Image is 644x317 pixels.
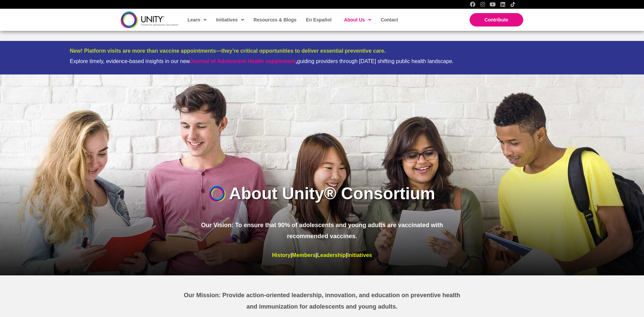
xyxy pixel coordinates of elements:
a: Journal of Adolescent Health supplement [190,58,296,64]
img: unity-logo-dark [121,11,178,28]
a: History [272,252,290,258]
a: About Us [341,12,374,28]
strong: , [190,58,297,64]
span: Learn [187,15,207,25]
p: | | | [196,250,448,260]
p: Our Vision: To ensure that 90% of adolescents and young adults are vaccinated with recommended va... [196,220,448,242]
span: About Us [344,15,371,25]
span: Initiatives [216,15,244,25]
h1: About Unity® Consortium [229,182,435,205]
span: New! Platform visits are more than vaccine appointments—they’re critical opportunities to deliver... [70,48,386,54]
span: Resources & Blogs [254,17,297,22]
a: Contact [377,12,401,28]
p: Our Mission: Provide action-oriented leadership, innovation, and education on preventive health a... [180,290,464,312]
span: Contribute [485,17,508,22]
a: Resources & Blogs [250,12,299,28]
img: UnityIcon-new [209,186,226,202]
a: Members [292,252,316,258]
span: En Español [306,17,331,22]
a: En Español [303,12,334,28]
a: Leadership [317,252,345,258]
a: Initiatives [347,252,372,258]
a: Facebook [470,2,475,7]
div: Explore timely, evidence-based insights in our new guiding providers through [DATE] shifting publ... [70,58,574,64]
a: Contribute [470,13,523,27]
a: YouTube [490,2,495,7]
span: Contact [381,17,398,22]
a: LinkedIn [500,2,505,7]
a: Instagram [480,2,485,7]
a: TikTok [510,2,516,7]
